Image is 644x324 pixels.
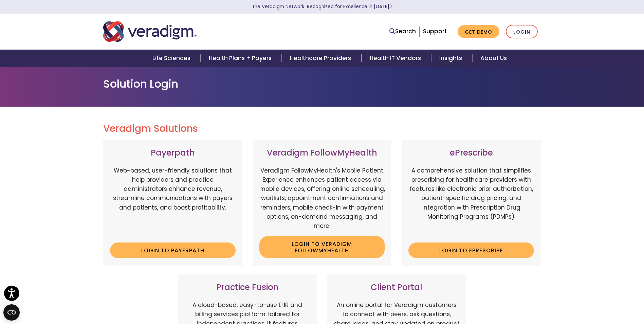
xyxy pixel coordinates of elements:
[259,236,385,258] a: Login to Veradigm FollowMyHealth
[408,242,534,258] a: Login to ePrescribe
[458,25,499,38] a: Get Demo
[259,148,385,158] h3: Veradigm FollowMyHealth
[408,166,534,237] p: A comprehensive solution that simplifies prescribing for healthcare providers with features like ...
[282,50,361,67] a: Healthcare Providers
[252,3,392,10] a: The Veradigm Network: Recognized for Excellence in [DATE]Learn More
[110,242,236,258] a: Login to Payerpath
[110,166,236,237] p: Web-based, user-friendly solutions that help providers and practice administrators enhance revenu...
[103,20,197,43] img: Veradigm logo
[144,50,201,67] a: Life Sciences
[3,304,20,321] button: Open CMP widget
[259,166,385,231] p: Veradigm FollowMyHealth's Mobile Patient Experience enhances patient access via mobile devices, o...
[110,148,236,158] h3: Payerpath
[103,77,541,90] h1: Solution Login
[506,25,538,39] a: Login
[362,50,431,67] a: Health IT Vendors
[514,275,636,316] iframe: Drift Chat Widget
[103,123,541,134] h2: Veradigm Solutions
[185,283,310,292] h3: Practice Fusion
[389,27,416,36] a: Search
[423,27,447,35] a: Support
[472,50,515,67] a: About Us
[334,283,460,292] h3: Client Portal
[389,3,392,10] span: Learn More
[408,148,534,158] h3: ePrescribe
[201,50,282,67] a: Health Plans + Payers
[431,50,472,67] a: Insights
